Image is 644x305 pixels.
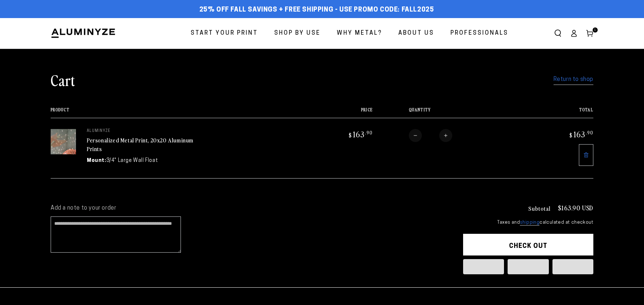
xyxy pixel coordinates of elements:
[569,132,573,139] span: $
[348,129,373,139] bdi: 163
[528,205,551,211] h3: Subtotal
[269,24,326,43] a: Shop By Use
[520,220,539,225] a: shipping
[463,219,593,226] small: Taxes and calculated at checkout
[51,107,304,118] th: Product
[106,157,158,164] dd: 3/4" Large Wall Float
[525,107,593,118] th: Total
[304,107,373,118] th: Price
[393,24,440,43] a: About Us
[445,24,514,43] a: Professionals
[51,129,76,154] img: 20"x20" Square White Glossy Aluminyzed Photo
[51,205,449,212] label: Add a note to your order
[87,136,194,153] a: Personalized Metal Print, 20x20 Aluminum Prints
[422,129,439,142] input: Quantity for Personalized Metal Print, 20x20 Aluminum Prints
[337,28,382,39] span: Why Metal?
[51,70,75,89] h1: Cart
[365,129,373,136] sup: .90
[568,129,593,139] bdi: 163
[373,107,525,118] th: Quantity
[199,6,434,14] span: 25% off FALL Savings + Free Shipping - Use Promo Code: FALL2025
[87,129,195,133] p: aluminyze
[579,144,593,166] a: Remove 20"x20" Square White Glossy Aluminyzed Photo
[586,129,593,136] sup: .90
[185,24,263,43] a: Start Your Print
[331,24,387,43] a: Why Metal?
[558,205,593,211] p: $163.90 USD
[349,132,352,139] span: $
[87,157,106,164] dt: Mount:
[554,74,593,85] a: Return to shop
[550,25,566,41] summary: Search our site
[274,28,321,39] span: Shop By Use
[51,28,116,39] img: Aluminyze
[191,28,258,39] span: Start Your Print
[450,28,508,39] span: Professionals
[463,234,593,255] button: Check out
[398,28,434,39] span: About Us
[594,27,596,33] span: 1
